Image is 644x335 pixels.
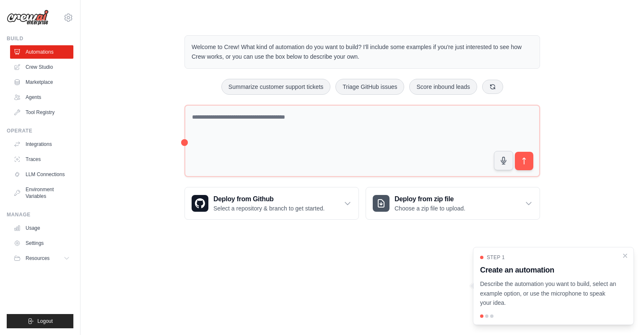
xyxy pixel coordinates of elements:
[7,10,49,26] img: Logo
[26,255,49,262] span: Resources
[622,252,628,259] button: Close walkthrough
[37,318,53,325] span: Logout
[7,127,73,134] div: Operate
[409,79,477,95] button: Score inbound leads
[7,314,73,328] button: Logout
[395,204,465,213] p: Choose a zip file to upload.
[10,106,73,119] a: Tool Registry
[10,183,73,203] a: Environment Variables
[10,60,73,74] a: Crew Studio
[7,35,73,42] div: Build
[10,168,73,181] a: LLM Connections
[10,221,73,235] a: Usage
[213,194,325,204] h3: Deploy from Github
[10,153,73,166] a: Traces
[395,194,465,204] h3: Deploy from zip file
[10,138,73,151] a: Integrations
[480,264,617,276] h3: Create an automation
[7,211,73,218] div: Manage
[10,45,73,59] a: Automations
[480,279,617,308] p: Describe the automation you want to build, select an example option, or use the microphone to spe...
[221,79,330,95] button: Summarize customer support tickets
[487,254,505,261] span: Step 1
[10,75,73,89] a: Marketplace
[10,252,73,265] button: Resources
[192,42,533,62] p: Welcome to Crew! What kind of automation do you want to build? I'll include some examples if you'...
[10,236,73,250] a: Settings
[335,79,404,95] button: Triage GitHub issues
[213,204,325,213] p: Select a repository & branch to get started.
[10,91,73,104] a: Agents
[602,295,644,335] iframe: Chat Widget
